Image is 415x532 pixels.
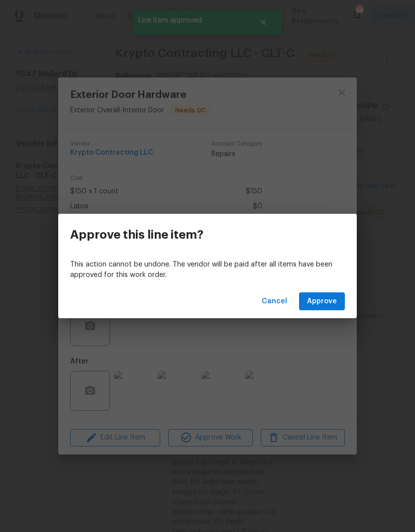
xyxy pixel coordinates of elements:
[262,295,287,308] span: Cancel
[307,295,337,308] span: Approve
[70,260,345,280] p: This action cannot be undone. The vendor will be paid after all items have been approved for this...
[258,292,291,311] button: Cancel
[299,292,345,311] button: Approve
[70,228,204,242] h3: Approve this line item?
